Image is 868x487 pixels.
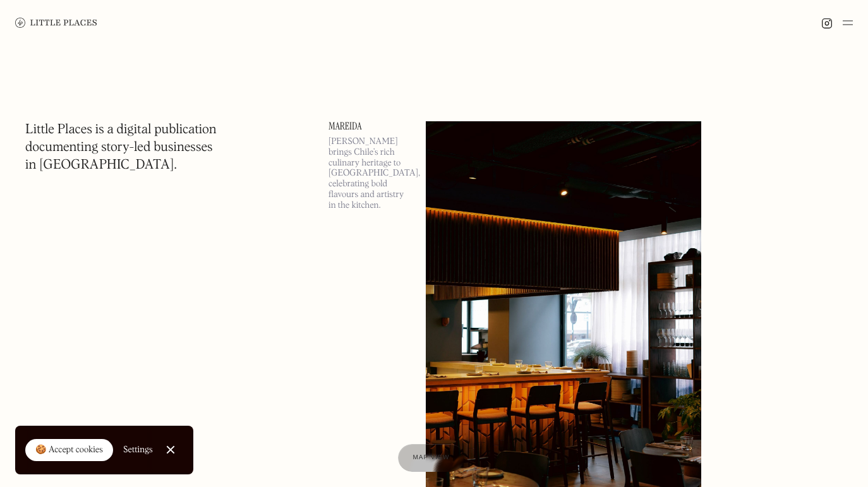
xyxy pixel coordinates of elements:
[25,439,113,462] a: 🍪 Accept cookies
[170,450,171,450] div: Close Cookie Popup
[398,444,465,472] a: Map view
[158,437,183,462] a: Close Cookie Popup
[123,445,153,454] div: Settings
[25,121,217,174] h1: Little Places is a digital publication documenting story-led businesses in [GEOGRAPHIC_DATA].
[413,454,450,461] span: Map view
[123,436,153,464] a: Settings
[329,121,411,131] a: Mareida
[329,136,411,211] p: [PERSON_NAME] brings Chile’s rich culinary heritage to [GEOGRAPHIC_DATA], celebrating bold flavou...
[35,444,103,457] div: 🍪 Accept cookies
